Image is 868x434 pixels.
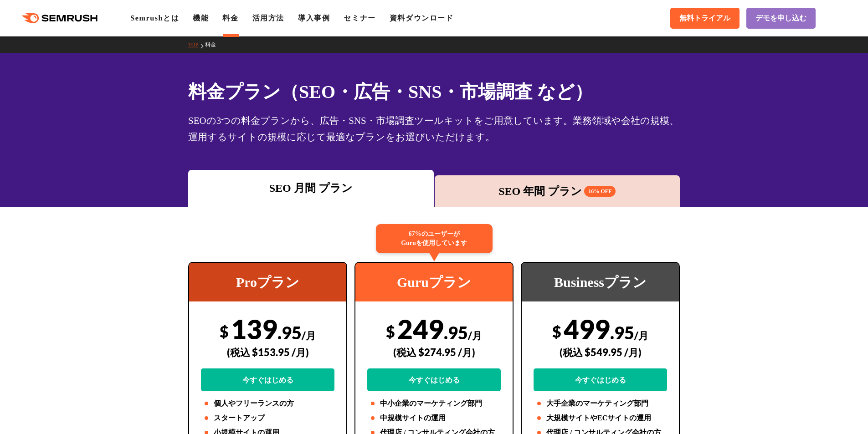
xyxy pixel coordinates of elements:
[220,322,229,341] span: $
[610,322,634,343] span: .95
[130,14,179,22] a: Semrushとは
[367,413,501,424] li: 中規模サイトの運用
[193,180,429,196] div: SEO 月間 プラン
[534,413,667,424] li: 大規模サイトやECサイトの運用
[222,14,238,22] a: 料金
[746,8,816,29] a: デモを申し込む
[439,183,676,199] div: SEO 年間 プラン
[189,263,346,301] div: Proプラン
[205,41,223,48] a: 料金
[188,41,205,48] a: TOP
[367,368,501,391] a: 今すぐはじめる
[534,313,667,391] div: 499
[355,263,513,301] div: Guruプラン
[201,413,334,424] li: スタートアップ
[534,398,667,409] li: 大手企業のマーケティング部門
[277,322,302,343] span: .95
[534,368,667,391] a: 今すぐはじめる
[552,322,561,341] span: $
[298,14,330,22] a: 導入事例
[302,329,316,342] span: /月
[252,14,284,22] a: 活用方法
[584,186,616,197] span: 16% OFF
[201,398,334,409] li: 個人やフリーランスの方
[634,329,648,342] span: /月
[344,14,375,22] a: セミナー
[386,322,395,341] span: $
[679,14,730,23] span: 無料トライアル
[367,313,501,391] div: 249
[201,313,334,391] div: 139
[201,368,334,391] a: 今すぐはじめる
[367,336,501,368] div: (税込 $274.95 /月)
[201,336,334,368] div: (税込 $153.95 /月)
[444,322,468,343] span: .95
[188,78,680,105] h1: 料金プラン（SEO・広告・SNS・市場調査 など）
[534,336,667,368] div: (税込 $549.95 /月)
[367,398,501,409] li: 中小企業のマーケティング部門
[390,14,454,22] a: 資料ダウンロード
[755,14,806,23] span: デモを申し込む
[522,263,679,301] div: Businessプラン
[188,112,680,145] div: SEOの3つの料金プランから、広告・SNS・市場調査ツールキットをご用意しています。業務領域や会社の規模、運用するサイトの規模に応じて最適なプランをお選びいただけます。
[376,224,493,253] div: 67%のユーザーが Guruを使用しています
[670,8,740,29] a: 無料トライアル
[193,14,209,22] a: 機能
[468,329,482,342] span: /月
